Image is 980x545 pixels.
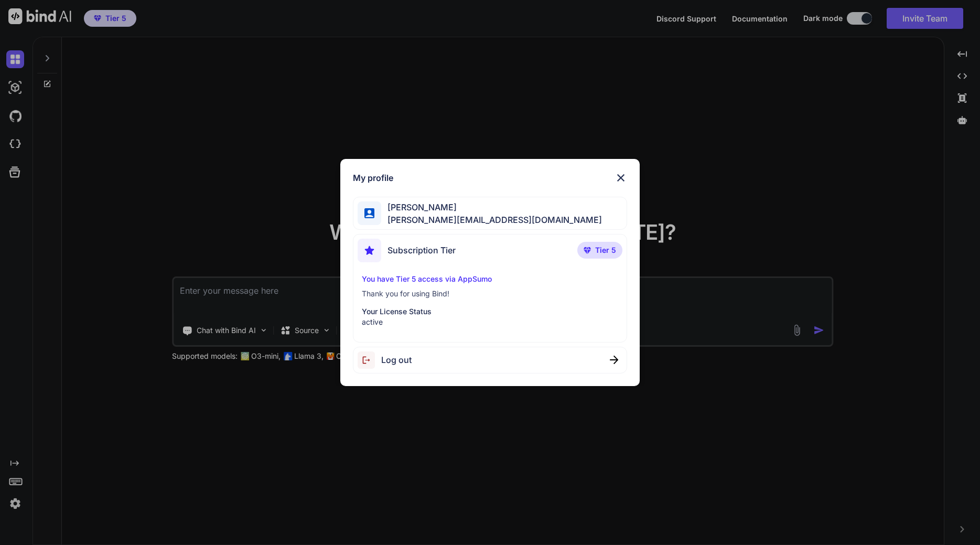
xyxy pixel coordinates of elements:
img: close [610,356,618,364]
img: logout [358,351,381,369]
img: profile [364,208,374,218]
span: [PERSON_NAME][EMAIL_ADDRESS][DOMAIN_NAME] [381,213,602,226]
p: You have Tier 5 access via AppSumo [362,274,618,284]
h1: My profile [353,172,393,184]
p: Thank you for using Bind! [362,288,618,299]
img: premium [584,247,591,253]
p: active [362,317,618,327]
img: subscription [358,239,381,262]
img: close [615,172,627,184]
span: Subscription Tier [387,244,456,257]
span: Log out [381,354,412,366]
span: [PERSON_NAME] [381,201,602,213]
p: Your License Status [362,306,618,317]
span: Tier 5 [595,245,616,255]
